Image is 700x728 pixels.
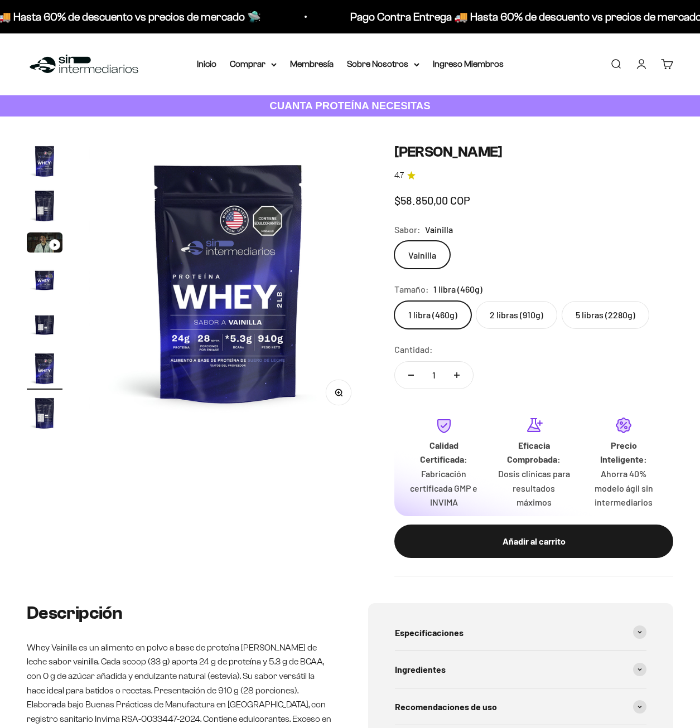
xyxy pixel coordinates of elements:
a: Ingreso Miembros [433,59,504,69]
span: Ingredientes [395,662,446,677]
img: Proteína Whey - Vainilla [27,351,62,386]
span: 1 libra (460g) [433,282,482,297]
span: Especificaciones [395,625,464,640]
strong: CUANTA PROTEÍNA NECESITAS [269,100,431,111]
summary: Ingredientes [395,651,647,688]
img: Proteína Whey - Vainilla [27,306,62,342]
p: Dosis clínicas para resultados máximos [498,467,569,509]
img: Proteína Whey - Vainilla [89,143,368,421]
button: Ir al artículo 6 [27,351,62,390]
summary: Comprar [230,57,277,71]
img: Proteína Whey - Vainilla [27,143,62,179]
button: Ir al artículo 4 [27,261,62,300]
sale-price: $58.850,00 COP [394,191,470,209]
button: Ir al artículo 5 [27,306,62,345]
h2: Descripción [27,603,332,623]
a: Inicio [197,59,216,69]
summary: Recomendaciones de uso [395,688,647,725]
legend: Sabor: [394,222,421,237]
span: 4.7 [394,169,404,182]
img: Proteína Whey - Vainilla [27,188,62,224]
strong: Calidad Certificada: [420,440,467,465]
strong: Precio Inteligente: [600,440,647,465]
span: Recomendaciones de uso [395,700,497,714]
div: Añadir al carrito [417,534,651,549]
button: Ir al artículo 7 [27,395,62,434]
a: Membresía [290,59,334,69]
p: Ahorra 40% modelo ágil sin intermediarios [588,467,660,509]
button: Aumentar cantidad [441,362,473,389]
p: Fabricación certificada GMP e INVIMA [408,467,480,509]
legend: Tamaño: [394,282,429,297]
img: Proteína Whey - Vainilla [27,395,62,431]
strong: Eficacia Comprobada: [507,440,561,465]
button: Ir al artículo 3 [27,232,62,256]
summary: Sobre Nosotros [347,57,419,71]
button: Ir al artículo 1 [27,143,62,182]
label: Cantidad: [394,342,433,357]
img: Proteína Whey - Vainilla [27,261,62,297]
button: Ir al artículo 2 [27,188,62,227]
span: Vainilla [425,222,453,237]
button: Añadir al carrito [394,525,673,558]
h1: [PERSON_NAME] [394,143,673,161]
button: Reducir cantidad [395,362,427,389]
summary: Especificaciones [395,614,647,651]
a: 4.74.7 de 5.0 estrellas [394,169,673,182]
